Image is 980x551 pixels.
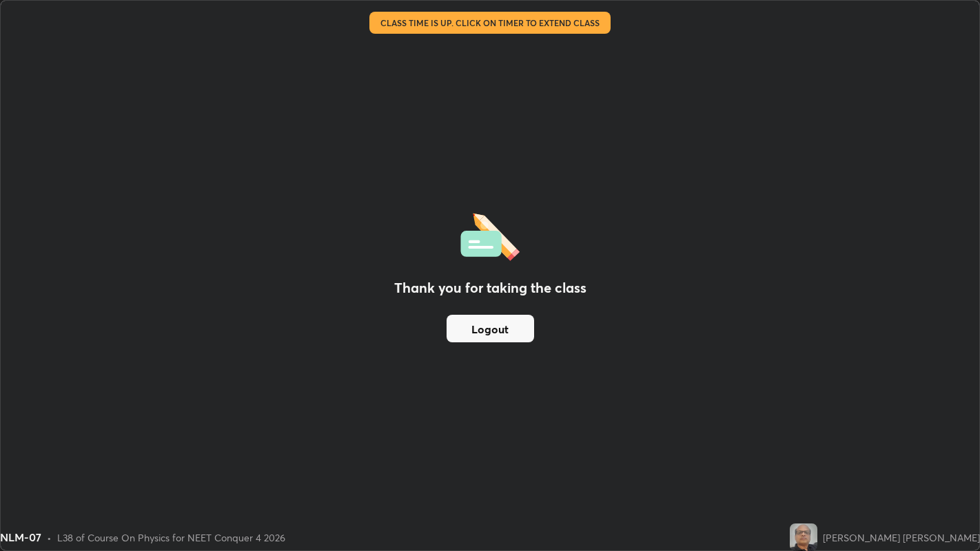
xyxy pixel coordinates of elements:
[823,530,980,545] div: [PERSON_NAME] [PERSON_NAME]
[47,530,52,545] div: •
[447,315,534,342] button: Logout
[57,530,285,545] div: L38 of Course On Physics for NEET Conquer 4 2026
[460,209,520,261] img: offlineFeedback.1438e8b3.svg
[394,278,586,298] h2: Thank you for taking the class
[790,523,817,551] img: 6d8922c71edb4d2f9cf14d969731cb53.jpg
